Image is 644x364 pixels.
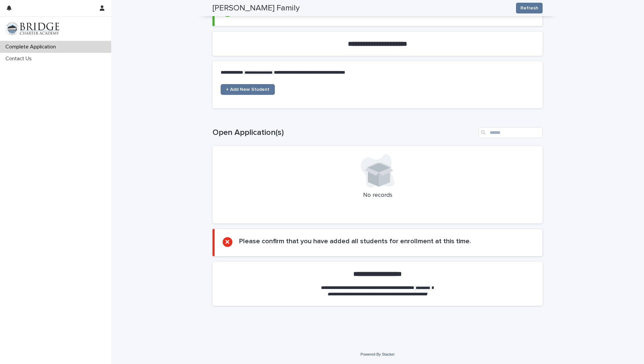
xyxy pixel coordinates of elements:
button: Refresh [516,3,543,13]
h2: [PERSON_NAME] Family [213,3,300,13]
h2: Please confirm that you have added all students for enrollment at this time. [239,237,471,245]
p: Complete Application [3,44,61,50]
a: + Add New Student [221,84,275,95]
span: + Add New Student [226,87,269,92]
a: Powered By Stacker [360,352,394,356]
p: No records [221,192,535,199]
span: Refresh [520,5,538,11]
p: Contact Us [3,56,37,62]
input: Search [479,127,543,138]
img: V1C1m3IdTEidaUdm9Hs0 [5,22,59,35]
h1: Open Application(s) [213,128,476,138]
